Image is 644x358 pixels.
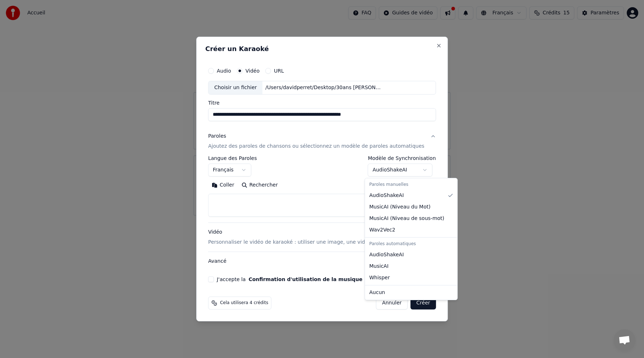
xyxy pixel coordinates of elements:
span: MusicAI ( Niveau du Mot ) [369,203,431,211]
span: MusicAI ( Niveau de sous-mot ) [369,215,445,222]
div: Paroles manuelles [367,180,456,190]
span: AudioShakeAI [369,251,404,258]
div: Paroles automatiques [367,239,456,249]
span: Wav2Vec2 [369,226,395,234]
span: Whisper [369,274,390,281]
span: MusicAI [369,263,389,270]
span: Aucun [369,289,385,296]
span: AudioShakeAI [369,192,404,199]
